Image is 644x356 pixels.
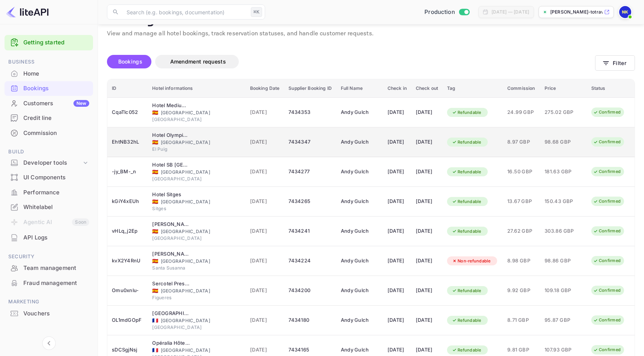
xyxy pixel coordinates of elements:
[545,108,582,117] span: 275.02 GBP
[152,221,190,228] div: Leonardo Boutique Hotel Barcelona Sagrada Familia
[250,138,280,146] span: [DATE]
[112,344,143,356] div: sDCSgjNsj
[5,230,93,244] a: API Logs
[288,136,331,148] div: 7434347
[5,276,93,291] div: Fraud management
[122,5,248,20] input: Search (e.g. bookings, documentation)
[341,195,378,208] div: Andy Gulch
[73,100,89,107] div: New
[388,314,407,326] div: [DATE]
[619,6,631,18] img: Nikolas Kampas
[411,79,443,98] th: Check out
[5,170,93,184] a: UI Components
[447,167,486,177] div: Refundable
[5,126,93,141] div: Commission
[152,310,190,317] div: Hôtel de France
[5,261,93,276] div: Team management
[23,38,89,47] a: Getting started
[5,111,93,126] div: Credit line
[545,138,582,146] span: 98.68 GBP
[5,298,93,306] span: Marketing
[107,29,635,38] p: View and manage all hotel bookings, track reservation statuses, and handle customer requests.
[152,324,241,331] div: [GEOGRAPHIC_DATA]
[341,136,378,148] div: Andy Gulch
[250,257,280,265] span: [DATE]
[545,197,582,206] span: 150.43 GBP
[23,99,89,108] div: Customers
[152,199,158,204] span: Spain
[152,288,158,293] span: Spain
[5,81,93,96] div: Bookings
[23,309,89,318] div: Vouchers
[388,136,407,148] div: [DATE]
[5,58,93,66] span: Business
[588,197,626,206] div: Confirmed
[416,106,438,118] div: [DATE]
[152,229,158,234] span: Spain
[5,126,93,140] a: Commission
[5,185,93,199] a: Performance
[5,148,93,156] span: Build
[447,286,486,295] div: Refundable
[23,279,89,288] div: Fraud management
[447,256,496,266] div: Non-refundable
[545,346,582,354] span: 107.93 GBP
[388,285,407,297] div: [DATE]
[288,195,331,208] div: 7434265
[507,316,536,324] span: 8.71 GBP
[545,316,582,324] span: 95.87 GBP
[152,198,241,205] div: [GEOGRAPHIC_DATA]
[587,79,635,98] th: Status
[421,8,472,17] div: Switch to Sandbox mode
[5,156,93,170] div: Developer tools
[152,169,241,176] div: [GEOGRAPHIC_DATA]
[416,285,438,297] div: [DATE]
[416,195,438,208] div: [DATE]
[447,138,486,147] div: Refundable
[250,168,280,176] span: [DATE]
[416,314,438,326] div: [DATE]
[545,286,582,295] span: 109.18 GBP
[507,168,536,176] span: 16.50 GBP
[588,286,626,295] div: Confirmed
[588,137,626,147] div: Confirmed
[250,197,280,206] span: [DATE]
[588,167,626,176] div: Confirmed
[5,306,93,321] div: Vouchers
[5,200,93,214] a: Whitelabel
[545,227,582,235] span: 303.86 GBP
[152,170,158,174] span: Spain
[540,79,587,98] th: Price
[250,316,280,324] span: [DATE]
[588,226,626,236] div: Confirmed
[388,166,407,178] div: [DATE]
[5,276,93,290] a: Fraud management
[152,116,241,123] div: [GEOGRAPHIC_DATA]
[288,166,331,178] div: 7434277
[23,114,89,123] div: Credit line
[595,55,635,71] button: Filter
[6,6,49,18] img: LiteAPI logo
[152,109,241,116] div: [GEOGRAPHIC_DATA]
[152,339,190,347] div: Opéralia Hôtel Les Pins
[5,253,93,261] span: Security
[250,286,280,295] span: [DATE]
[288,285,331,297] div: 7434200
[23,203,89,212] div: Whitelabel
[170,58,226,65] span: Amendment requests
[152,250,190,258] div: Don Ángel
[507,197,536,206] span: 13.67 GBP
[588,256,626,265] div: Confirmed
[251,7,262,17] div: ⌘K
[23,70,89,78] div: Home
[416,344,438,356] div: [DATE]
[284,79,336,98] th: Supplier Booking ID
[23,264,89,273] div: Team management
[5,35,93,50] div: Getting started
[5,67,93,80] a: Home
[507,108,536,117] span: 24.99 GBP
[23,129,89,138] div: Commission
[152,265,241,271] div: Santa Susanna
[112,136,143,148] div: EhtNB32hL
[507,346,536,354] span: 9.81 GBP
